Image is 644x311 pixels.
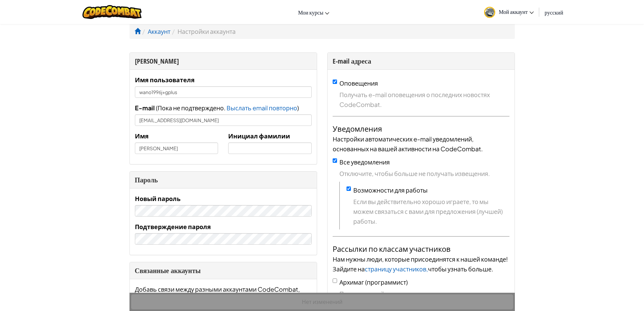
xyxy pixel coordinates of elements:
[226,104,297,112] span: Выслать email повторно
[499,8,534,15] span: Мой аккаунт
[298,9,324,16] span: Мои курсы
[158,104,226,112] span: Пока не подтверждено.
[135,222,211,231] label: Подтверждение пароля
[135,104,155,112] span: E-mail
[484,7,495,18] img: avatar
[333,255,508,273] span: Нам нужны люди, которые присоединятся к нашей команде! Зайдите на
[545,9,563,16] span: русский
[339,169,509,178] span: Отключите, чтобы больше не получать извещения.
[148,27,170,35] a: Аккаунт
[339,278,364,286] span: Архимаг
[339,90,509,109] span: Получать e-mail оповещения о последних новостях CodeCombat.
[333,243,509,254] h4: Рассылки по классам участников
[481,1,537,23] a: Мой аккаунт
[297,104,299,112] span: )
[353,186,428,194] label: Возможности для работы
[135,75,195,85] label: Имя пользователя
[333,56,509,66] div: E-mail адреса
[135,131,149,141] label: Имя
[135,266,312,275] div: Связанные аккаунты
[135,56,312,66] div: [PERSON_NAME]
[365,265,428,273] a: страницу участников,
[428,265,493,273] span: чтобы узнать больше.
[541,3,567,21] a: русский
[82,5,142,19] img: CodeCombat logo
[339,289,509,308] span: Получать email-ы о новых возможностях для программирования и объявления.
[170,26,236,36] li: Настройки аккаунта
[333,123,509,134] h4: Уведомления
[333,135,483,153] span: Настройки автоматических e-mail уведомлений, основанных на вашей активности на CodeCombat.
[353,197,509,226] span: Если вы действительно хорошо играете, то мы можем связаться с вами для предложения (лучшей) работы.
[135,194,181,203] label: Новый пароль
[339,158,390,166] label: Все уведомления
[135,175,312,185] div: Пароль
[228,131,290,141] label: Инициал фамилии
[295,3,333,21] a: Мои курсы
[155,104,158,112] span: (
[365,278,408,286] span: (программист)
[339,79,378,87] label: Оповещения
